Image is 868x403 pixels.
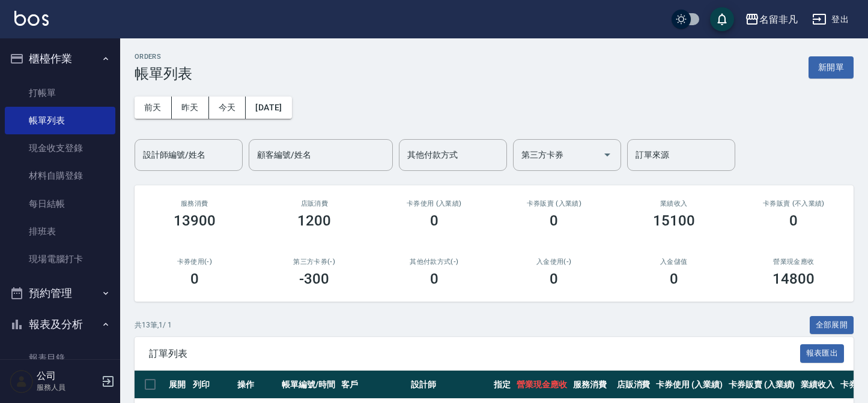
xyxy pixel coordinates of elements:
[807,8,854,31] button: 登出
[190,270,199,287] h3: 0
[5,43,115,74] button: 櫃檯作業
[389,258,480,266] h2: 其他付款方式(-)
[570,371,614,399] th: 服務消費
[653,371,726,399] th: 卡券使用 (入業績)
[190,371,234,399] th: 列印
[5,309,115,340] button: 報表及分析
[135,320,172,330] p: 共 13 筆, 1 / 1
[5,344,115,372] a: 報表目錄
[550,270,558,287] h3: 0
[748,258,840,266] h2: 營業現金應收
[10,369,34,393] img: Person
[430,270,439,287] h3: 0
[628,258,720,266] h2: 入金儲值
[166,371,190,399] th: 展開
[810,316,854,335] button: 全部展開
[5,162,115,190] a: 材料自購登錄
[5,218,115,245] a: 排班表
[798,371,837,399] th: 業績收入
[726,371,798,399] th: 卡券販賣 (入業績)
[653,212,695,229] h3: 15100
[5,245,115,273] a: 現場電腦打卡
[408,371,491,399] th: 設計師
[509,258,600,266] h2: 入金使用(-)
[246,97,291,119] button: [DATE]
[135,53,192,61] h2: ORDERS
[5,107,115,134] a: 帳單列表
[800,344,845,363] button: 報表匯出
[748,200,840,207] h2: 卡券販賣 (不入業績)
[514,371,570,399] th: 營業現金應收
[509,200,600,207] h2: 卡券販賣 (入業績)
[174,212,216,229] h3: 13900
[135,65,192,82] h3: 帳單列表
[670,270,678,287] h3: 0
[338,371,408,399] th: 客戶
[759,12,798,27] div: 名留非凡
[135,97,172,119] button: 前天
[279,371,338,399] th: 帳單編號/時間
[149,200,240,207] h3: 服務消費
[149,348,800,360] span: 訂單列表
[710,7,734,31] button: save
[5,79,115,107] a: 打帳單
[269,200,360,207] h2: 店販消費
[5,278,115,309] button: 預約管理
[491,371,514,399] th: 指定
[628,200,720,207] h2: 業績收入
[5,134,115,162] a: 現金收支登錄
[809,61,854,73] a: 新開單
[800,347,845,359] a: 報表匯出
[740,7,803,32] button: 名留非凡
[172,97,209,119] button: 昨天
[299,270,329,287] h3: -300
[149,258,240,266] h2: 卡券使用(-)
[614,371,654,399] th: 店販消費
[598,145,617,164] button: Open
[37,370,98,382] h5: 公司
[297,212,331,229] h3: 1200
[809,56,854,79] button: 新開單
[789,212,798,229] h3: 0
[389,200,480,207] h2: 卡券使用 (入業績)
[209,97,246,119] button: 今天
[772,270,815,287] h3: 14800
[14,11,49,26] img: Logo
[269,258,360,266] h2: 第三方卡券(-)
[37,382,98,393] p: 服務人員
[550,212,558,229] h3: 0
[430,212,439,229] h3: 0
[5,190,115,218] a: 每日結帳
[234,371,279,399] th: 操作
